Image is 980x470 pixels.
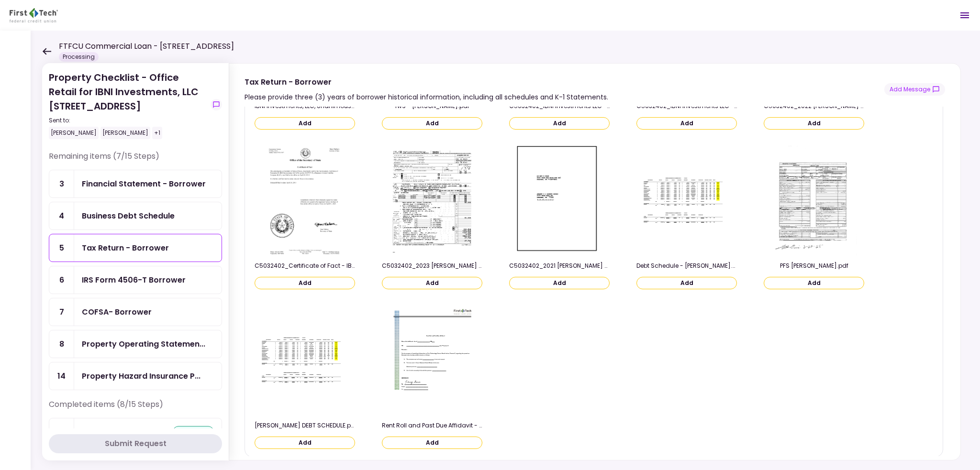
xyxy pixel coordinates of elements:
[636,262,737,270] div: Debt Schedule - Johnny Ganim.pdf
[884,83,945,96] button: show-messages
[82,306,152,318] div: COFSA- Borrower
[245,91,608,103] div: Please provide three (3) years of borrower historical information, including all schedules and K-...
[49,151,222,170] div: Remaining items (7/15 Steps)
[49,170,74,197] div: 3
[255,437,355,449] button: Add
[49,298,74,326] div: 7
[509,262,610,270] div: C5032402_2021 GANIM, JOHNNY I & SANDRA (Gov).pdf
[49,202,74,230] div: 4
[49,70,207,139] div: Property Checklist - Office Retail for IBNI Investments, LLC [STREET_ADDRESS]
[255,117,355,130] button: Add
[49,362,222,390] a: 14Property Hazard Insurance Policy and Liability Insurance Policy
[49,418,74,446] div: 1
[49,234,222,262] a: 5Tax Return - Borrower
[82,210,175,222] div: Business Debt Schedule
[636,117,737,130] button: Add
[764,262,864,270] div: PFS Johnny Ganim.pdf
[82,178,206,190] div: Financial Statement - Borrower
[49,362,74,390] div: 14
[255,421,355,430] div: jOHNNY DEBT SCHEDULE.pdf
[82,426,162,438] div: Organization Documents for Borrowing Entity
[152,127,162,139] div: +1
[255,277,355,289] button: Add
[382,421,482,430] div: Rent Roll and Past Due Affidavit - Fillable.pdf
[82,370,200,382] div: Property Hazard Insurance Policy and Liability Insurance Policy
[509,277,610,289] button: Add
[509,117,610,130] button: Add
[49,330,74,358] div: 8
[49,298,222,326] a: 7COFSA- Borrower
[49,127,99,139] div: [PERSON_NAME]
[59,52,99,62] div: Processing
[636,277,737,289] button: Add
[229,63,961,460] div: Tax Return - BorrowerPlease provide three (3) years of borrower historical information, including...
[245,76,608,88] div: Tax Return - Borrower
[49,330,222,358] a: 8Property Operating Statements
[49,266,74,294] div: 6
[764,117,864,130] button: Add
[105,438,167,449] div: Submit Request
[82,274,186,286] div: IRS Form 4506-T Borrower
[382,117,482,130] button: Add
[49,234,74,262] div: 5
[10,8,58,22] img: Partner icon
[49,418,222,446] a: 1Organization Documents for Borrowing Entitysubmitted
[82,338,205,350] div: Property Operating Statements
[953,4,976,27] button: Open menu
[49,266,222,294] a: 6IRS Form 4506-T Borrower
[173,426,214,437] div: submitted
[764,277,864,289] button: Add
[211,99,222,110] button: show-messages
[382,262,482,270] div: C5032402_2023 GANIM, JOHNNY I & SANDRA(Gov).pdf
[82,242,169,254] div: Tax Return - Borrower
[49,399,222,418] div: Completed items (8/15 Steps)
[255,262,355,270] div: C5032402_Certificate of Fact - IBNI Investments LLC.pdf
[382,437,482,449] button: Add
[100,127,150,139] div: [PERSON_NAME]
[59,41,234,52] h1: FTFCU Commercial Loan - [STREET_ADDRESS]
[49,202,222,230] a: 4Business Debt Schedule
[382,277,482,289] button: Add
[49,170,222,198] a: 3Financial Statement - Borrower
[49,434,222,453] button: Submit Request
[49,116,207,125] div: Sent to:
